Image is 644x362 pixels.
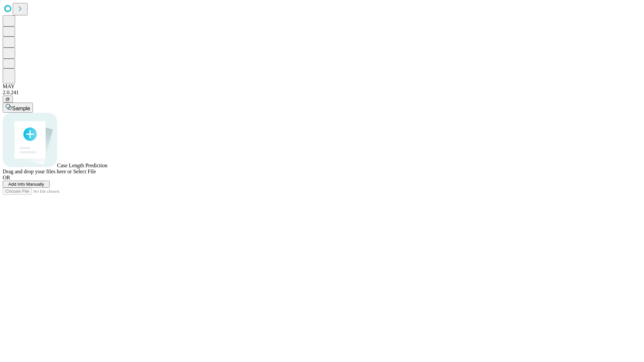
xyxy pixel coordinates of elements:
span: Select File [73,169,96,174]
span: Add Info Manually [8,182,44,187]
div: 2.0.241 [3,89,641,96]
button: Sample [3,103,33,113]
span: Drag and drop your files here or [3,169,72,174]
button: Add Info Manually [3,181,50,188]
span: Sample [12,106,30,111]
span: @ [5,97,10,102]
span: OR [3,175,10,180]
div: MAY [3,83,641,89]
span: Case Length Prediction [57,163,107,168]
button: @ [3,96,13,103]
